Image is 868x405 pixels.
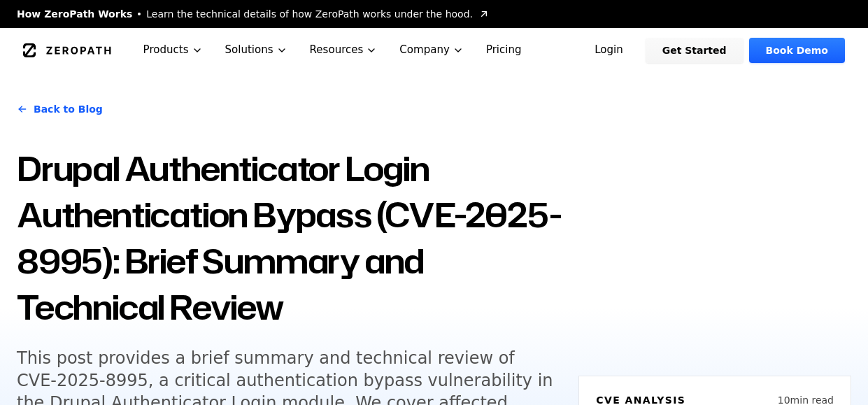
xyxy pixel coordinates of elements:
[475,28,533,72] a: Pricing
[17,90,103,129] a: Back to Blog
[388,28,475,72] button: Company
[146,7,473,21] span: Learn the technical details of how ZeroPath works under the hood.
[299,28,389,72] button: Resources
[578,38,640,63] a: Login
[214,28,299,72] button: Solutions
[749,38,845,63] a: Book Demo
[646,38,744,63] a: Get Started
[17,145,562,330] h1: Drupal Authenticator Login Authentication Bypass (CVE-2025-8995): Brief Summary and Technical Review
[132,28,214,72] button: Products
[17,7,132,21] span: How ZeroPath Works
[17,7,490,21] a: How ZeroPath WorksLearn the technical details of how ZeroPath works under the hood.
